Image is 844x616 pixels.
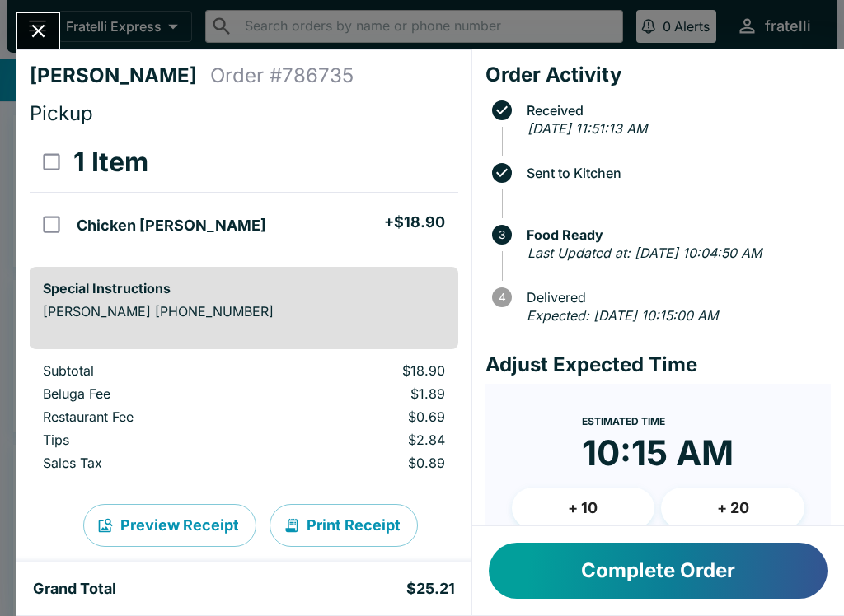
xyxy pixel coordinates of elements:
[43,362,260,379] p: Subtotal
[489,543,828,599] button: Complete Order
[43,455,260,471] p: Sales Tax
[287,455,445,471] p: $0.89
[17,13,59,49] button: Close
[43,303,445,320] p: [PERSON_NAME] [PHONE_NUMBER]
[30,101,93,125] span: Pickup
[485,352,831,377] h4: Adjust Expected Time
[30,362,458,478] table: orders table
[518,166,831,180] span: Sent to Kitchen
[661,488,804,529] button: + 20
[518,103,831,118] span: Received
[43,385,260,402] p: Beluga Fee
[287,362,445,379] p: $18.90
[83,504,256,547] button: Preview Receipt
[518,227,831,242] span: Food Ready
[384,212,445,232] h5: + $18.90
[210,63,354,88] h4: Order # 786735
[43,408,260,425] p: Restaurant Fee
[73,146,148,179] h3: 1 Item
[527,307,718,324] em: Expected: [DATE] 10:15:00 AM
[582,415,665,427] span: Estimated Time
[287,432,445,448] p: $2.84
[485,63,831,87] h4: Order Activity
[33,579,116,599] h5: Grand Total
[287,408,445,425] p: $0.69
[30,63,210,88] h4: [PERSON_NAME]
[582,432,734,474] time: 10:15 AM
[527,245,762,261] em: Last Updated at: [DATE] 10:04:50 AM
[43,280,445,296] h6: Special Instructions
[499,228,505,241] text: 3
[498,291,505,304] text: 4
[512,488,655,529] button: + 10
[527,120,647,137] em: [DATE] 11:51:13 AM
[43,432,260,448] p: Tips
[30,133,458,254] table: orders table
[77,216,266,236] h5: Chicken [PERSON_NAME]
[287,385,445,402] p: $1.89
[518,290,831,305] span: Delivered
[406,579,455,599] h5: $25.21
[270,504,418,547] button: Print Receipt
